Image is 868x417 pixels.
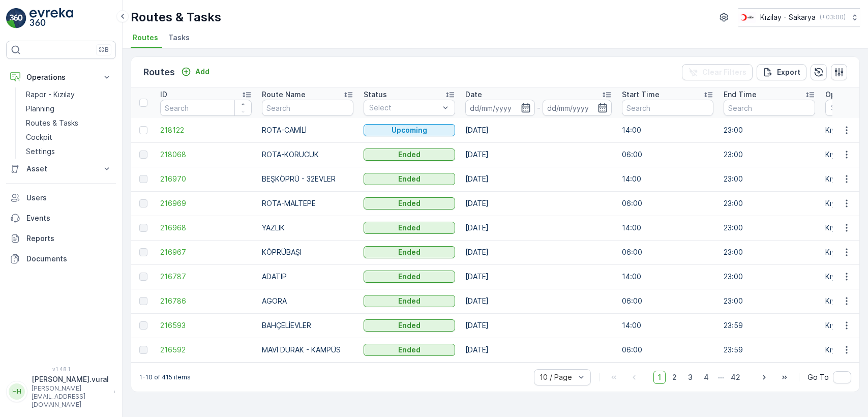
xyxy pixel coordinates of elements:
td: 23:00 [719,142,820,167]
p: [PERSON_NAME][EMAIL_ADDRESS][DOMAIN_NAME] [32,384,109,409]
p: Events [26,213,112,223]
p: Ended [398,272,421,282]
a: Users [6,188,116,208]
p: Date [465,90,482,100]
td: 14:00 [617,313,719,338]
button: Ended [364,173,455,185]
td: BAHÇELİEVLER [257,313,358,338]
span: 4 [699,371,713,384]
p: Operations [26,72,96,82]
button: Ended [364,295,455,307]
p: ( +03:00 ) [820,13,846,21]
input: Search [724,100,815,116]
div: Toggle Row Selected [139,297,147,305]
p: Kızılay - Sakarya [760,12,816,22]
p: Cockpit [26,132,52,142]
td: 06:00 [617,289,719,313]
button: Clear Filters [682,64,753,80]
td: [DATE] [460,289,617,313]
td: [DATE] [460,191,617,216]
p: Routes & Tasks [26,118,78,128]
p: End Time [724,90,757,100]
span: v 1.48.1 [6,366,116,372]
img: logo [6,8,26,28]
td: 14:00 [617,264,719,289]
a: Settings [22,144,116,159]
td: BEŞKÖPRÜ - 32EVLER [257,167,358,191]
a: Events [6,208,116,228]
p: ID [160,90,167,100]
p: Route Name [262,90,306,100]
span: 1 [653,371,666,384]
td: 14:00 [617,118,719,142]
p: Routes [143,65,175,79]
a: 216592 [160,345,252,355]
p: Users [26,193,112,203]
button: Ended [364,148,455,161]
p: - [537,102,541,114]
div: Toggle Row Selected [139,199,147,207]
a: Documents [6,249,116,269]
img: k%C4%B1z%C4%B1lay_DTAvauz.png [738,12,756,23]
p: Asset [26,164,96,174]
td: KÖPRÜBAŞI [257,240,358,264]
td: ADATIP [257,264,358,289]
button: Ended [364,319,455,332]
p: Ended [398,296,421,306]
div: Toggle Row Selected [139,321,147,330]
p: Ended [398,345,421,355]
button: Ended [364,197,455,210]
a: Routes & Tasks [22,116,116,130]
span: 216968 [160,223,252,233]
p: 1-10 of 415 items [139,373,191,381]
p: Status [364,90,387,100]
td: 06:00 [617,142,719,167]
button: Operations [6,67,116,87]
td: [DATE] [460,338,617,362]
td: AGORA [257,289,358,313]
a: Reports [6,228,116,249]
a: 216787 [160,272,252,282]
p: Rapor - Kızılay [26,90,75,100]
p: Start Time [622,90,660,100]
td: ROTA-CAMİLİ [257,118,358,142]
p: Ended [398,150,421,160]
td: 23:00 [719,191,820,216]
p: ... [718,371,724,384]
span: 3 [683,371,697,384]
span: Tasks [168,33,190,43]
a: 216786 [160,296,252,306]
div: Toggle Row Selected [139,126,147,134]
a: 216593 [160,320,252,331]
span: Routes [133,33,158,43]
td: 23:00 [719,264,820,289]
p: ⌘B [99,46,109,54]
p: Documents [26,254,112,264]
td: 23:59 [719,338,820,362]
td: 06:00 [617,191,719,216]
a: Rapor - Kızılay [22,87,116,102]
button: Ended [364,271,455,283]
td: 06:00 [617,240,719,264]
p: Add [195,67,209,77]
button: Export [757,64,806,80]
td: MAVİ DURAK - KAMPÜS [257,338,358,362]
input: Search [262,100,353,116]
button: Kızılay - Sakarya(+03:00) [738,8,860,26]
p: Select [369,103,439,113]
td: 06:00 [617,338,719,362]
input: dd/mm/yyyy [465,100,535,116]
p: Routes & Tasks [131,9,221,25]
span: 216970 [160,174,252,184]
p: Operation [825,90,860,100]
a: 216969 [160,198,252,208]
span: 218122 [160,125,252,135]
button: Ended [364,222,455,234]
td: 23:00 [719,167,820,191]
p: Planning [26,104,54,114]
input: Search [160,100,252,116]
